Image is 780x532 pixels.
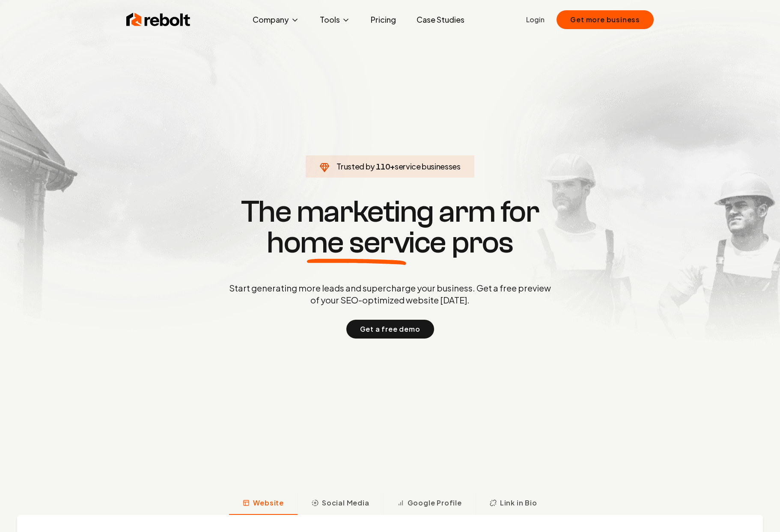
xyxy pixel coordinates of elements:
span: Google Profile [408,498,462,508]
img: Rebolt Logo [126,11,191,28]
span: Trusted by [336,161,375,171]
a: Case Studies [410,11,471,28]
span: service businesses [395,161,461,171]
p: Start generating more leads and supercharge your business. Get a free preview of your SEO-optimiz... [227,282,553,306]
button: Google Profile [383,493,476,515]
span: 110 [376,160,390,172]
button: Get more business [557,10,654,29]
button: Website [229,493,298,515]
a: Pricing [364,11,403,28]
span: Social Media [322,498,369,508]
button: Social Media [298,493,383,515]
button: Company [246,11,306,28]
span: + [390,161,395,171]
span: home service [267,227,446,258]
a: Login [526,15,545,25]
span: Link in Bio [500,498,537,508]
h1: The marketing arm for pros [185,196,595,258]
button: Get a free demo [346,320,434,339]
span: Website [253,498,284,508]
button: Tools [313,11,357,28]
button: Link in Bio [476,493,551,515]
